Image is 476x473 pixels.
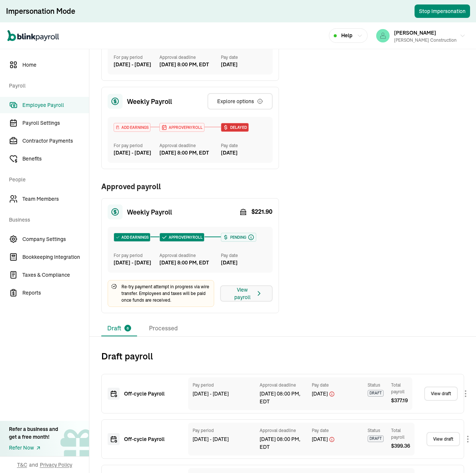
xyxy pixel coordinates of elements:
span: Team Members [22,195,89,203]
span: $ 221.90 [251,207,273,216]
div: Pay period [193,427,252,434]
div: Approval deadline [159,142,218,149]
div: Pay date [221,54,267,61]
span: Weekly Payroll [127,96,172,107]
div: For pay period [114,54,159,61]
div: For pay period [114,142,159,149]
div: [DATE] - [DATE] [193,390,252,398]
button: Explore options [207,93,273,109]
div: [DATE] 8:00 PM, EDT [159,259,209,267]
div: [DATE] [312,390,360,398]
div: ADD EARNINGS [114,233,150,241]
span: Reports [22,289,89,297]
span: Help [341,32,352,39]
span: Privacy Policy [40,461,72,469]
div: Approval deadline [159,252,218,259]
span: Home [22,61,89,69]
li: Draft [101,321,137,336]
div: [DATE] [221,259,267,267]
li: Processed [143,321,184,336]
div: ADD EARNINGS [114,123,150,131]
div: [DATE] 8:00 PM, EDT [159,149,209,157]
div: Status [368,382,384,388]
div: Pay period [193,382,252,388]
div: Approval deadline [260,382,304,388]
span: Company Settings [22,235,89,243]
div: For pay period [114,252,159,259]
div: [DATE] 08:00 PM, EDT [260,435,304,451]
span: Payroll Settings [22,119,89,127]
span: Weekly Payroll [127,207,172,217]
div: Pay date [221,252,267,259]
h1: Approved payroll [101,181,279,192]
span: People [9,168,85,189]
span: Pending [229,235,246,240]
span: Taxes & Compliance [22,271,89,279]
div: Pay date [312,427,360,434]
span: Re-try payment attempt in progress via wire transfer. Employees and taxes will be paid once funds... [121,283,211,304]
span: 6 [127,326,129,331]
div: Off-cycle Payroll [124,435,176,443]
div: Explore options [217,98,263,105]
div: [DATE] [221,149,267,157]
span: Employee Payroll [22,101,89,109]
div: Approval deadline [159,54,218,61]
div: Impersonation Mode [6,6,75,16]
div: [DATE] 08:00 PM, EDT [260,390,304,406]
div: Total payroll [391,382,408,395]
div: Pay date [312,382,360,388]
span: Business [9,209,85,229]
span: APPROVE PAYROLL [167,235,203,240]
nav: Global [7,25,59,47]
span: DRAFT [368,390,384,397]
span: Benefits [22,155,89,163]
div: [DATE] - [DATE] [114,61,159,69]
span: Contractor Payments [22,137,89,145]
div: [DATE] - [DATE] [193,435,252,443]
div: Refer a business and get a free month! [9,425,58,441]
button: Help [329,28,368,43]
span: Bookkeeping Integration [22,253,89,261]
span: Payroll [9,74,85,95]
div: [DATE] [221,61,267,69]
button: [PERSON_NAME][PERSON_NAME] Construction [373,26,469,45]
div: Pay date [221,142,267,149]
span: T&C [17,461,27,469]
div: [DATE] - [DATE] [114,259,159,267]
div: View payroll [230,286,263,301]
span: APPROVE PAYROLL [167,125,203,130]
div: Off-cycle Payroll [124,390,176,398]
div: [PERSON_NAME] Construction [394,37,457,44]
button: Stop Impersonation [415,4,470,18]
span: [PERSON_NAME] [394,29,436,36]
a: Refer Now [9,444,58,452]
div: [DATE] - [DATE] [114,149,159,157]
div: [DATE] [312,435,360,443]
a: View draft [424,387,458,401]
div: Approval deadline [260,427,304,434]
div: [DATE] 8:00 PM, EDT [159,61,209,69]
button: View payroll [220,285,273,302]
h2: Draft payroll [101,350,464,362]
iframe: Chat Widget [352,393,476,473]
span: Delayed [229,125,247,130]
